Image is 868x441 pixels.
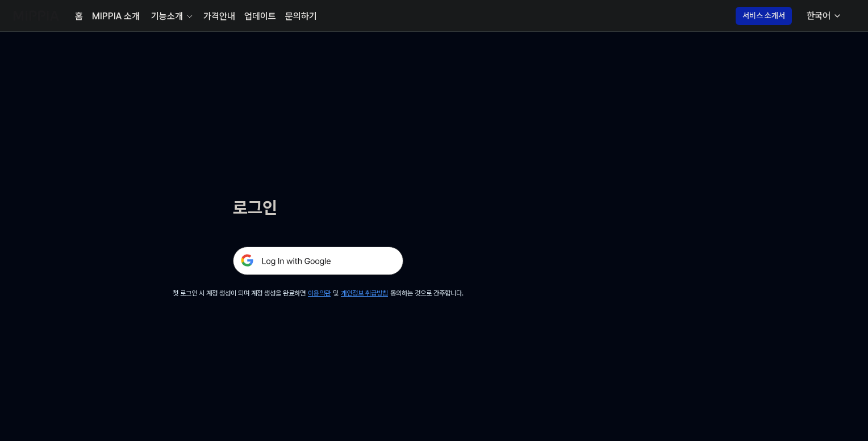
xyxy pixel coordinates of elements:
a: 가격안내 [203,10,235,23]
div: 한국어 [804,9,833,23]
h1: 로그인 [233,195,403,219]
div: 기능소개 [149,10,185,23]
button: 한국어 [798,5,849,27]
div: 첫 로그인 시 계정 생성이 되며 계정 생성을 완료하면 및 동의하는 것으로 간주합니다. [173,289,464,298]
a: 개인정보 취급방침 [341,289,388,297]
button: 서비스 소개서 [736,7,792,25]
a: 이용약관 [308,289,331,297]
img: 구글 로그인 버튼 [233,247,403,275]
a: 업데이트 [244,10,276,23]
a: 홈 [75,10,83,23]
a: 문의하기 [285,10,317,23]
a: MIPPIA 소개 [92,10,140,23]
button: 기능소개 [149,10,194,23]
